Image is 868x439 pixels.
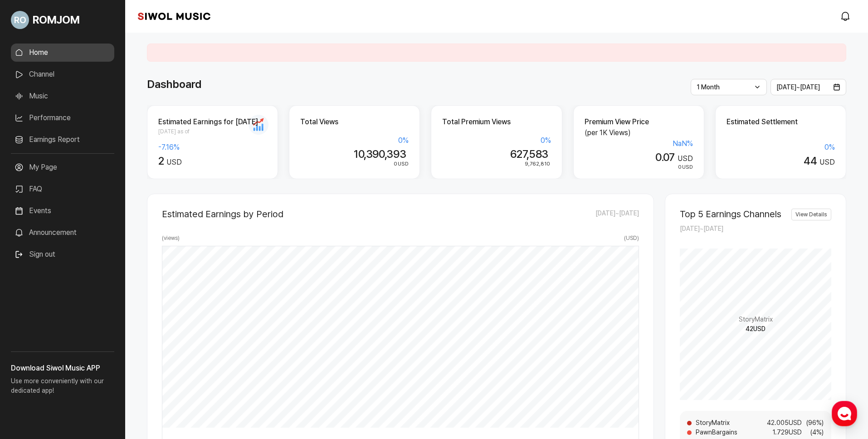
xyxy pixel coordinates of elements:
span: ( 96 %) [802,418,824,428]
h2: Estimated Earnings by Period [162,209,283,219]
a: Events [11,202,114,220]
div: USD [727,155,835,168]
h2: Total Premium Views [442,117,551,127]
a: modal.notifications [837,7,855,25]
span: ( 4 %) [802,428,824,437]
h2: Total Views [300,117,409,127]
p: (per 1K Views) [585,127,693,138]
div: USD [585,163,693,171]
div: USD [300,160,409,168]
div: NaN % [585,138,693,149]
div: USD [158,155,267,168]
span: [DATE] as of [158,127,267,136]
span: 42.005 USD [759,418,802,428]
span: [DATE] ~ [DATE] [595,209,639,219]
span: 42 USD [746,324,766,334]
a: Channel [11,65,114,83]
a: Announcement [11,224,114,242]
a: View Details [791,209,831,220]
a: My Page [11,158,114,176]
div: USD [585,151,693,164]
span: StoryMatrix [739,315,773,324]
span: 2 [158,154,164,167]
span: 0 [678,164,682,170]
span: StoryMatrix [695,418,759,428]
h2: Estimated Earnings for [DATE] [158,117,267,127]
span: 9,762,810 [525,161,550,167]
a: Earnings Report [11,131,114,149]
a: Performance [11,109,114,127]
div: -7.16 % [158,142,267,153]
span: 44 [804,154,817,167]
h2: Top 5 Earnings Channels [680,209,781,219]
h3: Download Siwol Music APP [11,363,114,374]
a: FAQ [11,180,114,198]
h2: Premium View Price [585,117,693,127]
div: 0 % [727,142,835,153]
span: 10,390,393 [354,147,406,161]
h2: Estimated Settlement [727,117,835,127]
span: [DATE] ~ [DATE] [776,83,820,91]
a: Music [11,87,114,105]
button: [DATE]~[DATE] [770,79,847,95]
h1: Dashboard [147,76,201,93]
a: Home [11,44,114,62]
span: 0.07 [655,151,675,164]
span: [DATE] ~ [DATE] [680,225,723,232]
span: ROMJOM [33,12,79,28]
a: Go to My Profile [11,7,114,33]
span: PawnBargains [695,428,759,437]
span: ( USD ) [624,234,639,242]
button: Sign out [11,245,59,263]
span: 627,583 [510,147,548,161]
span: 1.729 USD [759,428,802,437]
span: 1 Month [697,83,720,91]
span: 0 [394,161,397,167]
div: 0 % [442,135,551,146]
div: 0 % [300,135,409,146]
span: ( views ) [162,234,180,242]
p: Use more conveniently with our dedicated app! [11,374,114,403]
